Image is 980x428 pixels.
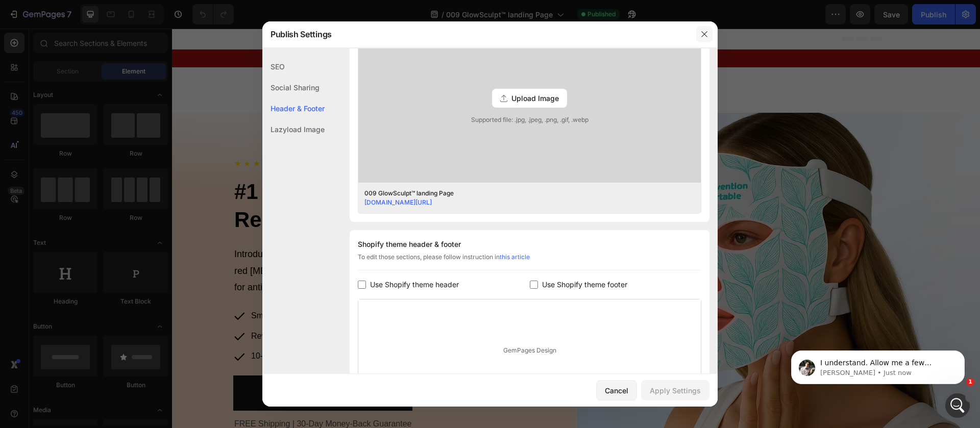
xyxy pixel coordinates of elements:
span: Supported file: .jpg, .jpeg, .png, .gif, .webp [358,115,701,124]
p: Introducing GlowSculpt™—a [MEDICAL_DATA]-approved [62,217,362,234]
div: Publish Settings [262,21,691,47]
div: SEO [262,56,325,77]
iframe: Intercom notifications message [776,329,980,400]
div: GemPages Design [358,299,701,402]
button: Apply Settings [641,380,709,400]
strong: 600K+ [109,131,134,139]
p: FREE Shipping | 30-Day Money-Back Guarantee [62,388,239,403]
p: for anti-aging and total skin rejuvenation. [62,250,362,267]
span: Use Shopify theme footer [542,279,627,291]
p: Reveals a firmer, more youthful glow [79,300,231,315]
h2: #1 [MEDICAL_DATA] Recommended LED Device [61,148,363,206]
h2: GET 10% OFF YOUR FIRST ORDER [101,23,708,36]
button: <p>TRANSFORM MY SKIN</p> [61,347,240,382]
p: TRANSFORM MY SKIN [107,357,195,372]
span: ★ ★ ★ ★ ★ [62,131,107,139]
iframe: Intercom live chat [945,393,970,418]
div: Header & Footer [262,98,325,119]
div: 009 GlowSculpt™ landing Page [364,189,679,198]
div: To edit those sections, please follow instruction in [358,253,701,270]
div: Cancel [605,385,628,396]
p: Radiant Customers [62,128,362,143]
div: Social Sharing [262,77,325,98]
p: 10-minute, at-home, spa-quality treatment [79,320,231,335]
h2: GlowSculpt™ [8,46,800,77]
p: red [MEDICAL_DATA] mask with clinically proven results [62,234,362,250]
a: [DOMAIN_NAME][URL] [364,198,432,206]
p: Smooths fine lines and wrinkles [79,280,231,295]
button: Cancel [596,380,637,400]
div: Apply Settings [650,385,701,396]
div: Lazyload Image [262,119,325,140]
span: Upload Image [511,93,559,104]
span: Use Shopify theme header [370,279,459,291]
a: this article [500,253,530,261]
div: Shopify theme header & footer [358,238,701,250]
span: 1 [966,378,974,386]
